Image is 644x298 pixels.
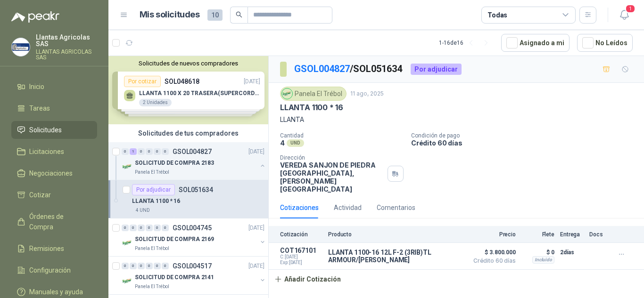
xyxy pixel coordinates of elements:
div: Por adjudicar [132,184,175,195]
button: Solicitudes de nuevos compradores [112,60,264,67]
div: 4 UND [132,207,154,214]
button: Asignado a mi [501,34,570,52]
img: Company Logo [122,275,133,287]
p: [DATE] [248,147,264,156]
p: SOL051634 [179,186,213,193]
div: 0 [122,263,129,269]
div: 0 [130,263,137,269]
p: VEREDA SANJON DE PIEDRA [GEOGRAPHIC_DATA] , [PERSON_NAME][GEOGRAPHIC_DATA] [280,161,384,193]
p: Crédito 60 días [411,139,640,147]
div: 1 [130,148,137,155]
div: 1 - 16 de 16 [439,35,494,50]
a: Tareas [11,99,97,117]
p: Panela El Trébol [135,169,169,176]
div: 0 [154,148,161,155]
div: 0 [162,225,169,231]
p: GSOL004827 [173,148,212,155]
span: Configuración [29,265,71,275]
span: Remisiones [29,243,64,254]
div: 0 [154,225,161,231]
img: Company Logo [122,161,133,172]
h1: Mis solicitudes [140,8,200,22]
a: Solicitudes [11,121,97,139]
div: 0 [162,148,169,155]
div: 0 [146,148,153,155]
img: Company Logo [12,38,30,56]
a: GSOL004827 [294,63,350,74]
span: 10 [207,9,223,21]
div: 0 [122,225,129,231]
div: 0 [146,225,153,231]
p: [DATE] [248,224,264,233]
p: Cantidad [280,132,404,139]
span: 1 [625,4,636,13]
a: Por adjudicarSOL051634LLANTA 1100 * 164 UND [108,180,268,218]
p: Producto [328,231,463,238]
p: GSOL004745 [173,225,212,231]
p: SOLICITUD DE COMPRA 2141 [135,273,214,282]
div: 0 [138,263,145,269]
div: 0 [146,263,153,269]
p: Cotización [280,231,322,238]
p: LLANTA 1100-16 12L F-2 (3RIB)TL ARMOUR/[PERSON_NAME] [328,249,463,264]
span: Licitaciones [29,146,64,157]
img: Company Logo [122,237,133,249]
div: Panela El Trébol [280,87,347,101]
span: Solicitudes [29,125,62,135]
p: LLANTA 1100 * 16 [132,197,180,206]
p: 4 [280,139,285,147]
p: LLANTA [280,114,633,125]
span: Inicio [29,81,44,92]
button: No Leídos [577,34,633,52]
div: 0 [138,225,145,231]
span: Negociaciones [29,168,73,178]
span: Manuales y ayuda [29,287,83,297]
span: Exp: [DATE] [280,260,322,266]
p: 11 ago, 2025 [350,89,384,98]
span: $ 3.800.000 [469,247,516,258]
span: Órdenes de Compra [29,211,88,232]
div: UND [287,139,304,147]
div: Por adjudicar [411,64,462,75]
div: 0 [154,263,161,269]
p: SOLICITUD DE COMPRA 2183 [135,159,214,168]
div: Solicitudes de tus compradores [108,124,268,142]
a: Remisiones [11,240,97,258]
a: Licitaciones [11,143,97,161]
button: 1 [616,7,633,24]
a: Configuración [11,261,97,279]
a: Negociaciones [11,164,97,182]
p: LLANTAS AGRICOLAS SAS [36,49,97,60]
div: Incluido [532,256,554,264]
p: Panela El Trébol [135,283,169,290]
div: Cotizaciones [280,202,319,213]
a: 0 1 0 0 0 0 GSOL004827[DATE] Company LogoSOLICITUD DE COMPRA 2183Panela El Trébol [122,146,266,176]
a: 0 0 0 0 0 0 GSOL004517[DATE] Company LogoSOLICITUD DE COMPRA 2141Panela El Trébol [122,260,266,290]
button: Añadir Cotización [269,270,346,289]
p: Docs [589,231,608,238]
p: Condición de pago [411,132,640,139]
p: / SOL051634 [294,62,403,76]
p: Precio [469,231,516,238]
a: Órdenes de Compra [11,208,97,236]
p: COT167101 [280,247,322,254]
p: SOLICITUD DE COMPRA 2169 [135,235,214,244]
p: Dirección [280,154,384,161]
div: Actividad [334,202,362,213]
p: $ 0 [521,247,554,258]
p: Panela El Trébol [135,245,169,252]
a: Cotizar [11,186,97,204]
a: Inicio [11,78,97,96]
div: Comentarios [377,202,415,213]
p: GSOL004517 [173,263,212,269]
div: 0 [122,148,129,155]
a: 0 0 0 0 0 0 GSOL004745[DATE] Company LogoSOLICITUD DE COMPRA 2169Panela El Trébol [122,222,266,252]
p: LLANTA 1100 * 16 [280,103,343,113]
div: Solicitudes de nuevos compradoresPor cotizarSOL048618[DATE] LLANTA 1100 X 20 TRASERA(SUPERCORDILL... [108,56,268,124]
span: Crédito 60 días [469,258,516,264]
div: 0 [138,148,145,155]
div: 0 [130,225,137,231]
img: Company Logo [282,89,292,99]
img: Logo peakr [11,11,59,23]
p: Flete [521,231,554,238]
